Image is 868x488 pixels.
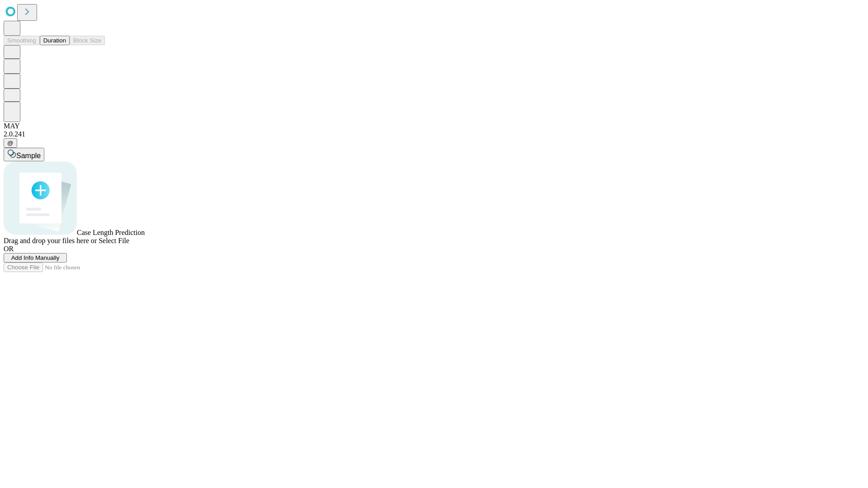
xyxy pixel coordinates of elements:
[40,36,70,45] button: Duration
[99,237,129,244] span: Select File
[4,148,44,161] button: Sample
[4,138,17,148] button: @
[4,130,864,138] div: 2.0.241
[16,152,41,160] span: Sample
[4,245,14,253] span: OR
[70,36,105,45] button: Block Size
[7,140,14,146] span: @
[4,36,40,45] button: Smoothing
[4,122,864,130] div: MAY
[11,254,60,261] span: Add Info Manually
[77,229,145,236] span: Case Length Prediction
[4,237,97,244] span: Drag and drop your files here or
[4,253,67,263] button: Add Info Manually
